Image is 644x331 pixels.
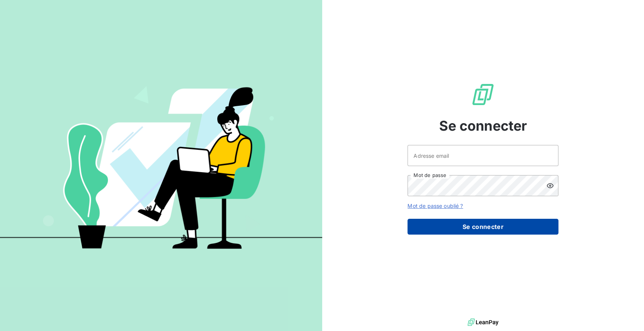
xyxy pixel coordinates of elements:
[471,82,495,107] img: Logo LeanPay
[407,203,463,209] a: Mot de passe oublié ?
[407,145,558,166] input: placeholder
[439,116,527,136] span: Se connecter
[467,317,498,328] img: logo
[407,219,558,235] button: Se connecter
